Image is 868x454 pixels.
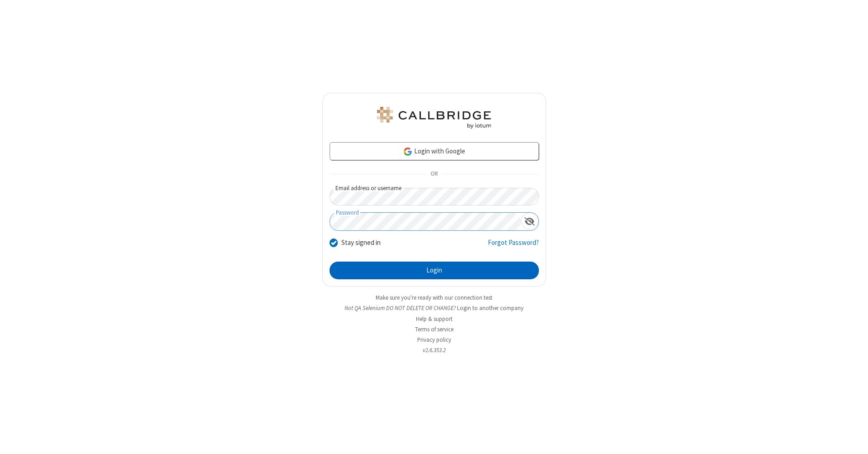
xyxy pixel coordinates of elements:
[427,168,441,181] span: OR
[330,213,521,230] input: Password
[457,304,524,312] button: Login to another company
[322,304,546,312] li: Not QA Selenium DO NOT DELETE OR CHANGE?
[376,294,492,301] a: Make sure you're ready with our connection test
[415,325,453,333] a: Terms of service
[403,147,413,157] img: google-icon.png
[417,336,451,344] a: Privacy policy
[322,346,546,354] li: v2.6.353.2
[416,315,453,323] a: Help & support
[488,238,539,255] a: Forgot Password?
[330,142,539,160] a: Login with Google
[341,238,381,248] label: Stay signed in
[375,107,493,129] img: QA Selenium DO NOT DELETE OR CHANGE
[521,213,538,229] div: Show password
[330,262,539,280] button: Login
[330,188,539,205] input: Email address or username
